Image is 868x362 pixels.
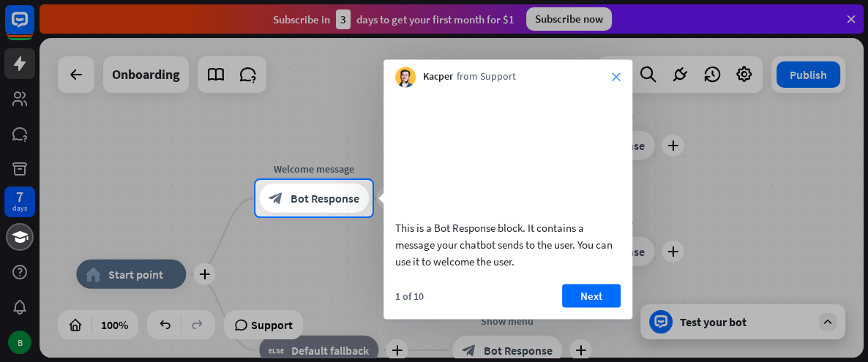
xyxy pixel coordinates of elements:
span: from Support [457,70,516,85]
div: This is a Bot Response block. It contains a message your chatbot sends to the user. You can use i... [395,219,621,269]
span: Kacper [423,70,453,85]
i: block_bot_response [269,191,283,205]
span: Bot Response [291,191,359,205]
button: Open LiveChat chat widget [12,6,56,50]
div: 1 of 10 [395,289,424,302]
i: close [612,72,621,81]
button: Next [562,284,621,307]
